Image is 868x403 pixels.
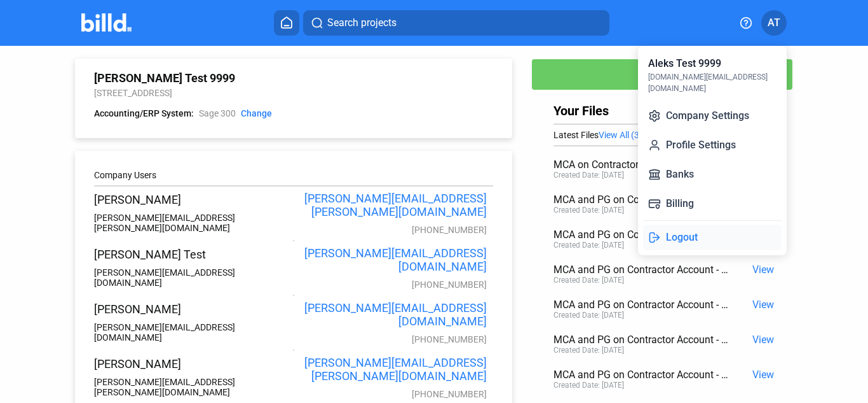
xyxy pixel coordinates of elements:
[648,56,721,71] div: Aleks Test 9999
[643,162,782,187] button: Banks
[643,103,782,129] button: Company Settings
[648,71,776,94] div: [DOMAIN_NAME][EMAIL_ADDRESS][DOMAIN_NAME]
[643,225,782,250] button: Logout
[643,191,782,216] button: Billing
[643,132,782,158] button: Profile Settings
